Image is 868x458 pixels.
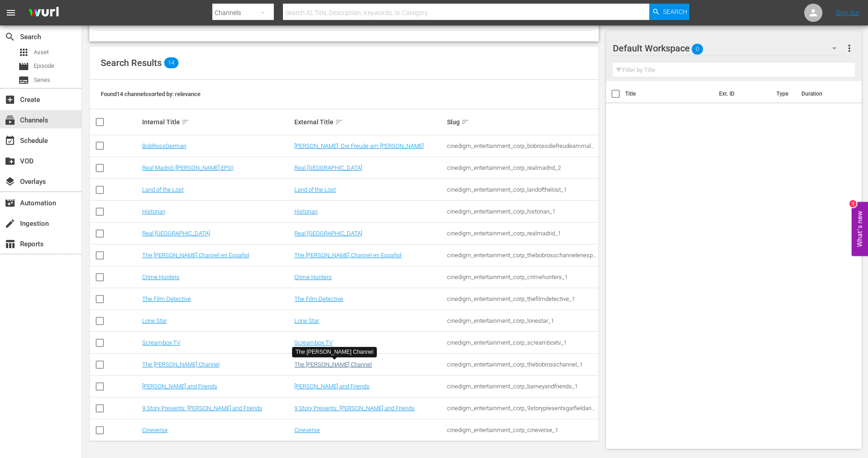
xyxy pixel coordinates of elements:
a: Crime Hunters [142,274,180,280]
div: 1 [849,200,857,208]
span: Series [34,76,50,85]
span: Episode [34,61,54,71]
th: Title [625,81,714,107]
div: cinedigm_entertainment_corp_lonestar_1 [447,317,597,324]
span: Ingestion [5,218,15,229]
span: sort [181,118,190,126]
a: 9 Story Presents: [PERSON_NAME] and Friends [142,405,262,412]
th: Type [771,81,796,107]
a: The Film Detective [142,295,191,302]
div: External Title [294,117,444,127]
button: Open Feedback Widget [852,202,868,256]
div: cinedigm_entertainment_corp_realmadrid_2 [447,164,597,171]
span: more_vert [844,43,855,54]
span: 0 [692,40,703,59]
a: 9 Story Presents: [PERSON_NAME] and Friends [294,405,415,412]
div: cinedigm_entertainment_corp_thebobrosschannelenespaol_1 [447,252,597,259]
div: The [PERSON_NAME] Channel [296,348,374,356]
a: Real [GEOGRAPHIC_DATA] [294,164,362,171]
span: sort [461,118,469,126]
span: 14 [164,57,179,68]
a: Sign Out [836,9,859,16]
span: Episode [18,61,29,72]
span: VOD [5,156,15,167]
a: Land of the Lost [294,186,336,193]
img: ans4CAIJ8jUAAAAAAAAAAAAAAAAAAAAAAAAgQb4GAAAAAAAAAAAAAAAAAAAAAAAAJMjXAAAAAAAAAAAAAAAAAAAAAAAAgAT5G... [22,2,66,24]
a: [PERSON_NAME] and Friends [142,383,217,390]
span: Reports [5,239,15,249]
button: more_vert [844,37,855,59]
a: The [PERSON_NAME] Channel en Español [142,252,249,259]
span: Automation [5,198,15,209]
a: The Film Detective [294,295,343,302]
a: Cineverse [142,427,168,433]
a: BobRossGerman [142,142,186,149]
div: cinedigm_entertainment_corp_cineverse_1 [447,427,597,433]
a: Cineverse [294,427,320,433]
span: Search Results [101,57,162,68]
span: Overlays [5,176,15,187]
a: Land of the Lost [142,186,184,193]
span: menu [5,7,16,18]
div: cinedigm_entertainment_corp_9storypresentsgarfieldandfriends_1 [447,405,597,412]
a: [PERSON_NAME]: Die Freude am [PERSON_NAME] [294,142,424,149]
span: Series [18,75,29,86]
a: Lone Star [294,317,319,324]
a: Crime Hunters [294,274,332,280]
a: Historian [142,208,165,215]
span: Found 14 channels sorted by: relevance [101,91,200,97]
span: Asset [34,48,49,57]
th: Duration [796,81,851,107]
span: Search [5,31,15,42]
div: cinedigm_entertainment_corp_historian_1 [447,208,597,215]
div: cinedigm_entertainment_corp_bobrossdiefreudeammalen_1 [447,142,597,149]
span: Channels [5,115,15,126]
span: Create [5,94,15,105]
div: cinedigm_entertainment_corp_crimehunters_1 [447,274,597,280]
span: Asset [18,47,29,58]
a: [PERSON_NAME] and Friends [294,383,370,390]
div: Default Workspace [613,36,845,61]
a: Real [GEOGRAPHIC_DATA] [142,230,210,237]
a: Screambox TV [294,339,333,346]
div: Internal Title [142,117,292,127]
a: Real Madrid ([PERSON_NAME] EPG) [142,164,234,171]
span: sort [335,118,343,126]
a: Screambox TV [142,339,180,346]
a: The [PERSON_NAME] Channel en Español [294,252,401,259]
div: cinedigm_entertainment_corp_landofthelost_1 [447,186,597,193]
div: Slug [447,117,597,127]
div: cinedigm_entertainment_corp_thebobrosschannel_1 [447,361,597,368]
a: The [PERSON_NAME] Channel [142,361,220,368]
th: Ext. ID [714,81,771,107]
span: Schedule [5,135,15,146]
a: Real [GEOGRAPHIC_DATA] [294,230,362,237]
button: Search [649,4,689,20]
span: Search [663,4,687,20]
a: Historian [294,208,318,215]
div: cinedigm_entertainment_corp_barneyandfriends_1 [447,383,597,390]
div: cinedigm_entertainment_corp_thefilmdetective_1 [447,295,597,302]
a: The [PERSON_NAME] Channel [294,361,372,368]
a: Lone Star [142,317,167,324]
div: cinedigm_entertainment_corp_screamboxtv_1 [447,339,597,346]
div: cinedigm_entertainment_corp_realmadrid_1 [447,230,597,237]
